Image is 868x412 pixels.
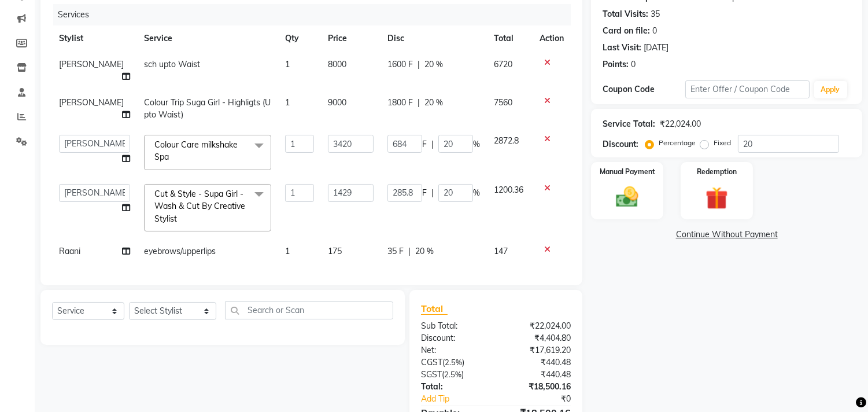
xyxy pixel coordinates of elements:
span: [PERSON_NAME] [59,59,124,69]
span: F [422,138,427,150]
span: | [431,187,434,199]
div: Services [53,4,579,25]
div: 35 [651,8,660,20]
span: 2.5% [444,370,461,379]
th: Disc [381,25,487,51]
a: x [177,214,182,224]
div: ₹4,404.80 [496,332,580,344]
span: Colour Care milkshake Spa [154,139,238,162]
span: Raani [59,246,80,256]
div: ₹22,024.00 [660,118,701,130]
span: Total [421,303,448,315]
div: ₹440.48 [496,369,580,381]
th: Action [533,25,571,51]
div: ( ) [412,369,496,381]
div: 0 [652,25,657,37]
span: 1 [285,59,290,69]
span: 175 [328,246,342,256]
th: Stylist [52,25,137,51]
div: Discount: [412,332,496,344]
span: 1800 F [387,97,413,109]
span: Colour Trip Suga Girl - Highligts (Upto Waist) [144,97,271,120]
th: Total [487,25,533,51]
span: 147 [494,246,508,256]
button: Apply [814,81,847,98]
label: Redemption [697,167,737,177]
span: 1600 F [387,58,413,71]
span: 1 [285,246,290,256]
div: ( ) [412,356,496,369]
span: 20 % [424,97,443,109]
div: 0 [631,58,636,71]
div: ₹22,024.00 [496,320,580,332]
input: Search or Scan [225,301,393,319]
div: ₹0 [510,393,580,405]
div: Coupon Code [603,83,685,95]
span: % [473,187,480,199]
th: Price [321,25,381,51]
label: Percentage [659,138,696,148]
th: Qty [278,25,321,51]
span: 35 F [387,245,404,257]
span: 6720 [494,59,512,69]
a: x [169,152,174,162]
label: Manual Payment [600,167,655,177]
div: Total: [412,381,496,393]
th: Service [137,25,278,51]
div: Discount: [603,138,638,150]
div: [DATE] [644,42,668,54]
div: Total Visits: [603,8,648,20]
span: 7560 [494,97,512,108]
div: Last Visit: [603,42,641,54]
span: 9000 [328,97,346,108]
div: Service Total: [603,118,655,130]
span: SGST [421,369,442,380]
img: _gift.svg [699,184,735,212]
div: ₹17,619.20 [496,344,580,356]
span: 1 [285,97,290,108]
div: Card on file: [603,25,650,37]
div: ₹18,500.16 [496,381,580,393]
span: sch upto Waist [144,59,200,69]
span: [PERSON_NAME] [59,97,124,108]
span: Cut & Style - Supa Girl - Wash & Cut By Creative Stylist [154,189,245,224]
input: Enter Offer / Coupon Code [685,80,809,98]
span: 20 % [424,58,443,71]
span: F [422,187,427,199]
span: CGST [421,357,442,367]
div: Sub Total: [412,320,496,332]
span: | [418,58,420,71]
span: 20 % [415,245,434,257]
div: Net: [412,344,496,356]
img: _cash.svg [609,184,645,210]
span: % [473,138,480,150]
label: Fixed [714,138,731,148]
span: | [418,97,420,109]
a: Add Tip [412,393,510,405]
span: 2872.8 [494,135,519,146]
span: 8000 [328,59,346,69]
span: | [408,245,411,257]
div: ₹440.48 [496,356,580,369]
span: 1200.36 [494,185,523,195]
div: Points: [603,58,629,71]
span: | [431,138,434,150]
span: eyebrows/upperlips [144,246,216,256]
a: Continue Without Payment [593,229,860,241]
span: 2.5% [445,358,462,367]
